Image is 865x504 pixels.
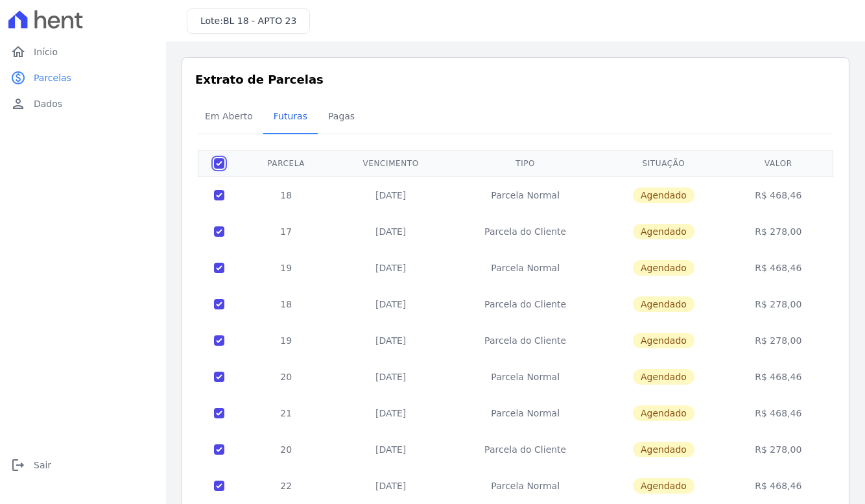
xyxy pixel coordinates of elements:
[240,395,332,431] td: 21
[318,101,365,134] a: Pagas
[240,150,332,176] th: Parcela
[726,322,831,359] td: R$ 278,00
[332,213,449,250] td: [DATE]
[332,322,449,359] td: [DATE]
[34,459,51,472] span: Sair
[332,286,449,322] td: [DATE]
[449,395,601,431] td: Parcela Normal
[10,44,26,60] i: home
[34,71,71,84] span: Parcelas
[332,395,449,431] td: [DATE]
[449,359,601,395] td: Parcela Normal
[726,359,831,395] td: R$ 468,46
[449,250,601,286] td: Parcela Normal
[332,250,449,286] td: [DATE]
[449,286,601,322] td: Parcela do Cliente
[726,176,831,213] td: R$ 468,46
[726,431,831,468] td: R$ 278,00
[633,333,694,348] span: Agendado
[240,468,332,504] td: 22
[263,101,318,134] a: Futuras
[726,213,831,250] td: R$ 278,00
[240,431,332,468] td: 20
[726,150,831,176] th: Valor
[240,322,332,359] td: 19
[34,45,58,58] span: Início
[726,250,831,286] td: R$ 468,46
[726,395,831,431] td: R$ 468,46
[726,468,831,504] td: R$ 468,46
[449,150,601,176] th: Tipo
[332,359,449,395] td: [DATE]
[332,468,449,504] td: [DATE]
[633,405,694,421] span: Agendado
[726,286,831,322] td: R$ 278,00
[5,452,161,478] a: logoutSair
[449,431,601,468] td: Parcela do Cliente
[240,286,332,322] td: 18
[195,71,836,88] h3: Extrato de Parcelas
[266,103,315,129] span: Futuras
[195,101,263,134] a: Em Aberto
[449,468,601,504] td: Parcela Normal
[633,296,694,312] span: Agendado
[320,103,362,129] span: Pagas
[332,150,449,176] th: Vencimento
[449,213,601,250] td: Parcela do Cliente
[240,213,332,250] td: 17
[5,65,161,91] a: paidParcelas
[633,224,694,239] span: Agendado
[240,250,332,286] td: 19
[223,16,296,26] span: BL 18 - APTO 23
[5,91,161,117] a: personDados
[10,70,26,86] i: paid
[5,39,161,65] a: homeInício
[197,103,261,129] span: Em Aberto
[10,96,26,112] i: person
[240,359,332,395] td: 20
[633,442,694,457] span: Agendado
[601,150,726,176] th: Situação
[633,369,694,385] span: Agendado
[34,97,62,110] span: Dados
[449,322,601,359] td: Parcela do Cliente
[240,176,332,213] td: 18
[449,176,601,213] td: Parcela Normal
[10,457,26,473] i: logout
[633,187,694,203] span: Agendado
[332,431,449,468] td: [DATE]
[332,176,449,213] td: [DATE]
[633,478,694,494] span: Agendado
[200,14,296,28] h3: Lote:
[633,260,694,276] span: Agendado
